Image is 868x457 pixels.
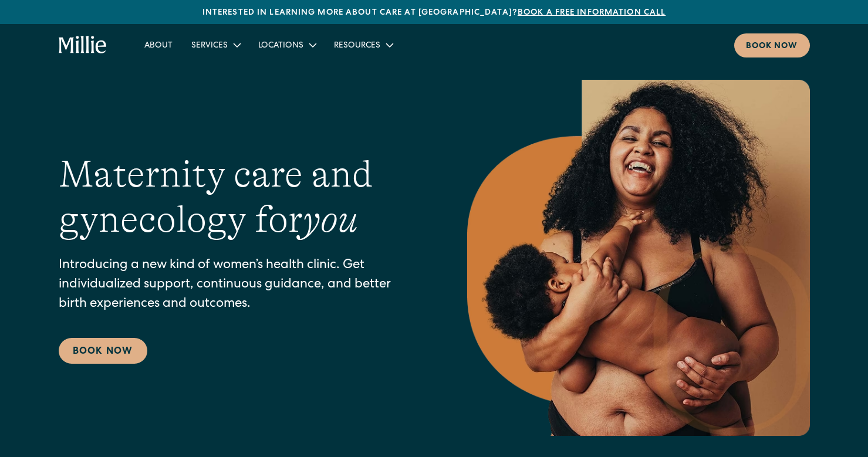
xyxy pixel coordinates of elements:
div: Locations [258,40,303,52]
div: Resources [334,40,380,52]
img: Smiling mother with her baby in arms, celebrating body positivity and the nurturing bond of postp... [467,80,810,436]
div: Resources [325,35,401,55]
div: Locations [249,35,325,55]
div: Services [182,35,249,55]
a: Book now [734,33,810,57]
a: home [59,36,107,55]
a: About [135,35,182,55]
a: Book Now [59,338,147,364]
p: Introducing a new kind of women’s health clinic. Get individualized support, continuous guidance,... [59,256,420,314]
div: Book now [746,40,798,53]
em: you [303,198,358,241]
h1: Maternity care and gynecology for [59,152,420,242]
a: Book a free information call [518,9,666,17]
div: Services [191,40,228,52]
